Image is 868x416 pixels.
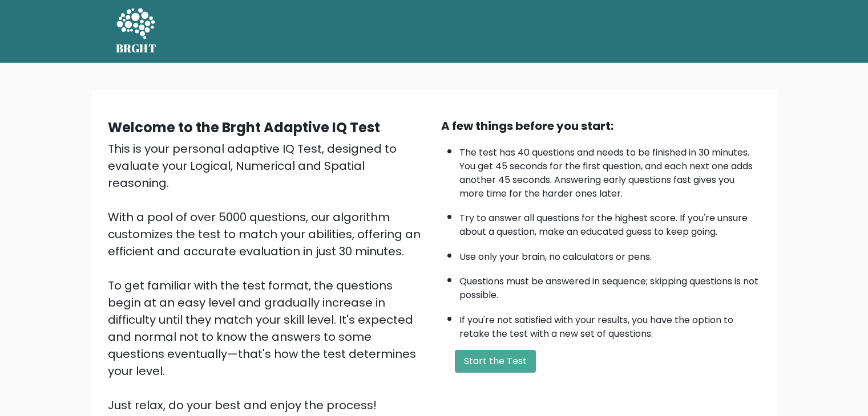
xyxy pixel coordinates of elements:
[116,5,157,58] a: BRGHT
[108,140,427,414] div: This is your personal adaptive IQ Test, designed to evaluate your Logical, Numerical and Spatial ...
[459,244,761,264] li: Use only your brain, no calculators or pens.
[108,118,380,137] b: Welcome to the Brght Adaptive IQ Test
[459,140,761,201] li: The test has 40 questions and needs to be finished in 30 minutes. You get 45 seconds for the firs...
[459,269,761,302] li: Questions must be answered in sequence; skipping questions is not possible.
[459,308,761,341] li: If you're not satisfied with your results, you have the option to retake the test with a new set ...
[455,350,536,373] button: Start the Test
[116,42,157,55] h5: BRGHT
[441,117,761,134] div: A few things before you start:
[459,206,761,239] li: Try to answer all questions for the highest score. If you're unsure about a question, make an edu...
